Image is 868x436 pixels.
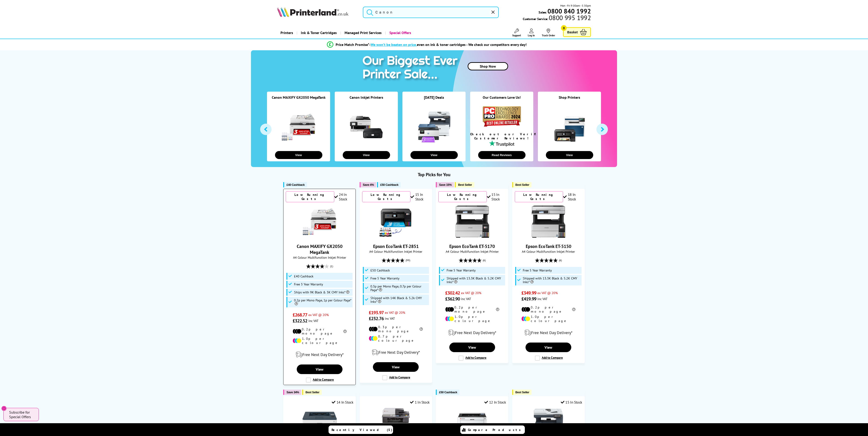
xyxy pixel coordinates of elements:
[526,343,571,352] a: View
[447,269,476,272] span: Free 5 Year Warranty
[538,95,601,105] div: Shop Printers
[458,356,486,361] label: Add to Compare
[369,325,423,333] li: 0.3p per mono page
[521,290,536,296] span: £349.99
[483,256,486,265] span: (6)
[537,297,547,301] span: inc VAT
[283,390,301,395] button: Save 34%
[515,191,563,202] div: Low Running Costs
[438,249,506,254] span: A4 Colour Multifunction Inkjet Printer
[515,391,529,394] span: Best Seller
[370,269,390,272] span: £50 Cashback
[468,428,523,432] span: Compare Products
[308,319,318,323] span: inc VAT
[382,375,410,380] label: Add to Compare
[547,7,591,15] b: 0800 840 1992
[370,276,399,280] span: Free 5 Year Warranty
[369,316,384,322] span: £232.76
[468,62,508,70] a: Shop Now
[1,406,7,411] button: Close
[369,42,527,47] div: - even on ink & toner cartridges - We check our competitors every day!
[560,3,591,8] span: Mon - Fri 9:00am - 5:30pm
[461,297,471,301] span: inc VAT
[293,318,307,324] span: £322.52
[301,27,337,39] span: Ink & Toner Cartridges
[487,192,506,201] div: 15 In Stock
[439,183,452,186] span: Save 15%
[539,10,547,14] span: Sales:
[379,235,413,240] a: Epson EcoTank ET-2851
[286,348,353,361] div: modal_delivery
[546,151,593,159] button: View
[548,16,591,20] span: 0800 995 1992
[294,290,349,294] span: Ships with 9K Black & 3K CMY Inks*
[561,400,582,404] div: 15 In Stock
[447,276,504,284] span: Shipped with 13.3K Black & 5.2K CMY Inks*
[360,182,376,187] button: Save 4%
[371,42,417,47] span: We won’t be beaten on price,
[512,182,532,187] button: Best Seller
[370,296,428,303] span: Shipped with 14K Black & 5.2k CMY Inks*
[343,151,390,159] button: View
[449,243,495,249] a: Epson EcoTank ET-5170
[484,400,506,404] div: 12 In Stock
[302,205,337,239] img: Canon MAXIFY GX2050 MegaTank
[438,326,506,339] div: modal_delivery
[360,50,462,86] img: printer sale
[535,356,563,361] label: Add to Compare
[531,205,566,239] img: Epson EcoTank ET-5150
[410,192,430,201] div: 15 In Stock
[329,425,393,434] a: Recently Viewed (5)
[445,305,499,314] li: 0.2p per mono page
[385,316,395,321] span: inc VAT
[294,274,313,278] span: £40 Cashback
[523,269,552,272] span: Free 5 Year Warranty
[373,362,419,372] a: View
[537,291,558,295] span: ex VAT @ 20%
[531,235,566,240] a: Epson EcoTank ET-5150
[380,183,398,186] span: £50 Cashback
[402,95,466,105] div: [DATE] Deals
[334,192,353,201] div: 24 In Stock
[521,296,536,302] span: £419.99
[302,390,322,395] button: Best Seller
[439,391,457,394] span: £50 Cashback
[512,390,532,395] button: Best Seller
[286,255,353,260] span: A4 Colour Multifunction Inkjet Printer
[478,151,526,159] button: Read Reviews
[363,183,374,186] span: Save 4%
[297,27,340,39] a: Ink & Toner Cartridges
[373,243,419,249] a: Epson EcoTank ET-2851
[308,313,329,317] span: ex VAT @ 20%
[460,425,525,434] a: Compare Products
[512,34,521,37] span: Support
[330,262,333,271] span: (1)
[547,9,591,13] a: 0800 840 1992
[523,16,591,21] span: Customer Service:
[461,291,481,295] span: ex VAT @ 20%
[455,205,489,239] img: Epson EcoTank ET-5170
[512,29,521,37] a: Support
[559,256,562,265] span: (6)
[306,378,334,383] label: Add to Compare
[521,305,575,314] li: 0.2p per mono page
[277,27,297,39] a: Printers
[293,327,347,335] li: 0.2p per mono page
[297,364,342,374] a: View
[410,400,430,404] div: 1 In Stock
[369,334,423,343] li: 0.7p per colour page
[294,298,351,306] span: 0.2p per Mono Page, 1p per Colour Page*
[410,151,458,159] button: View
[528,29,535,37] a: Log In
[253,41,600,49] li: modal_Promise
[567,29,578,35] span: Basket
[9,410,34,419] span: Subscribe for Special Offers
[286,191,334,202] div: Low Running Costs
[369,310,384,316] span: £193.97
[445,315,499,323] li: 1.0p per colour page
[332,428,392,432] span: Recently Viewed (5)
[379,205,413,239] img: Epson EcoTank ET-2851
[286,183,305,186] span: £40 Cashback
[436,182,454,187] button: Save 15%
[455,182,474,187] button: Best Seller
